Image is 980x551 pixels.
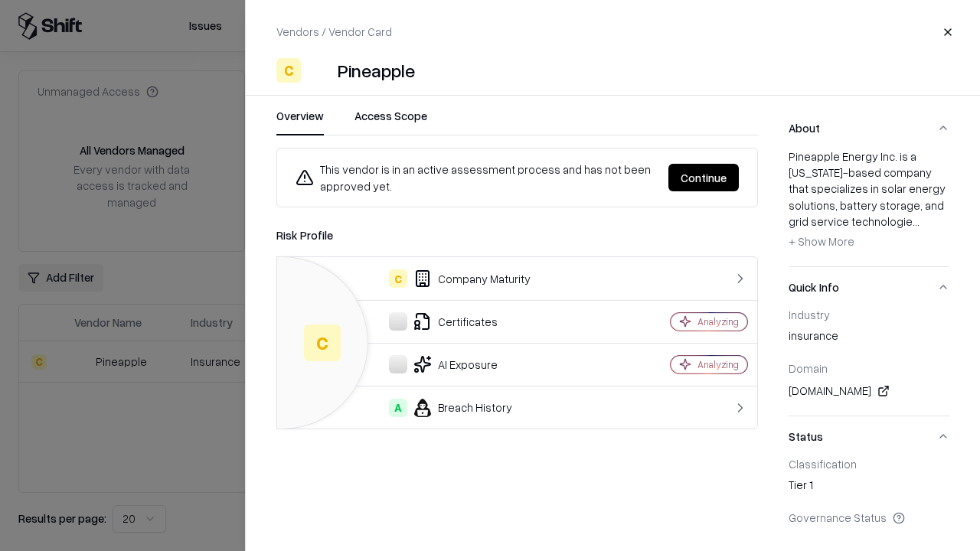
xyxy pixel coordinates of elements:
p: Vendors / Vendor Card [276,24,392,40]
div: This vendor is in an active assessment process and has not been approved yet. [296,161,656,194]
div: Breach History [289,399,617,417]
button: Continue [668,164,739,191]
div: A [389,399,407,417]
span: ... [913,214,920,228]
div: Analyzing [697,358,739,371]
span: + Show More [789,234,854,248]
div: C [304,324,341,361]
div: C [389,269,407,288]
button: Quick Info [789,267,949,308]
div: Company Maturity [289,269,617,288]
div: Domain [789,361,949,375]
div: Risk Profile [276,226,758,244]
div: Industry [789,308,949,321]
div: Quick Info [789,308,949,416]
div: Pineapple Energy Inc. is a [US_STATE]-based company that specializes in solar energy solutions, b... [789,148,949,254]
div: Governance Status [789,510,949,524]
div: C [276,58,301,83]
div: Classification [789,457,949,471]
button: Status [789,416,949,457]
div: Tier 1 [789,477,949,498]
button: About [789,108,949,148]
button: Access Scope [354,108,427,135]
img: Pineapple [307,58,332,83]
div: Analyzing [697,315,739,328]
div: [DOMAIN_NAME] [789,382,949,400]
div: About [789,148,949,266]
div: Pineapple [338,58,415,83]
div: insurance [789,328,949,349]
button: + Show More [789,230,854,254]
button: Overview [276,108,324,135]
div: AI Exposure [289,355,617,373]
div: Certificates [289,312,617,331]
